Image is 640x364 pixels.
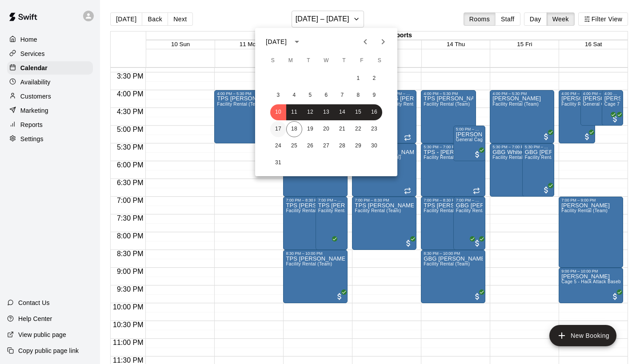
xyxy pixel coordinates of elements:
div: [DATE] [266,37,287,47]
button: 4 [286,87,302,103]
button: 5 [302,87,318,103]
span: Tuesday [300,52,316,70]
button: 26 [302,138,318,154]
button: 19 [302,121,318,137]
span: Sunday [265,52,281,70]
button: 24 [270,138,286,154]
button: 11 [286,104,302,120]
span: Friday [354,52,370,70]
button: 18 [286,121,302,137]
button: 3 [270,87,286,103]
button: 8 [350,87,366,103]
button: calendar view is open, switch to year view [289,34,304,49]
button: 30 [366,138,382,154]
button: 12 [302,104,318,120]
button: 10 [270,104,286,120]
span: Saturday [372,52,388,70]
button: 28 [334,138,350,154]
button: 20 [318,121,334,137]
button: 2 [366,71,382,87]
span: Thursday [336,52,352,70]
span: Wednesday [318,52,334,70]
button: 13 [318,104,334,120]
button: 15 [350,104,366,120]
button: Previous month [356,33,374,51]
button: 27 [318,138,334,154]
button: 21 [334,121,350,137]
button: 16 [366,104,382,120]
button: 22 [350,121,366,137]
button: 14 [334,104,350,120]
button: 6 [318,87,334,103]
button: 1 [350,71,366,87]
span: Monday [283,52,299,70]
button: 7 [334,87,350,103]
button: 31 [270,155,286,171]
button: 17 [270,121,286,137]
button: 29 [350,138,366,154]
button: 9 [366,87,382,103]
button: 25 [286,138,302,154]
button: 23 [366,121,382,137]
button: Next month [374,33,392,51]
